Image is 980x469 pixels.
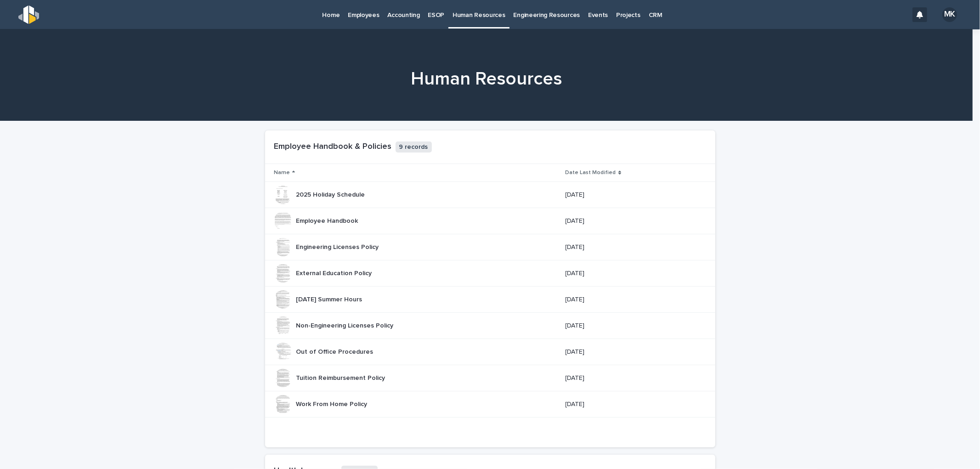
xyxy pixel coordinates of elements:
tr: [DATE] Summer Hours[DATE] Summer Hours [DATE] [265,287,715,313]
tr: Work From Home PolicyWork From Home Policy [DATE] [265,391,715,418]
p: [DATE] [566,374,707,382]
p: Tuition Reimbursement Policy [296,373,387,382]
p: Employee Handbook [296,215,360,225]
p: Non-Engineering Licenses Policy [296,320,395,330]
tr: 2025 Holiday Schedule2025 Holiday Schedule [DATE] [265,182,715,208]
p: Date Last Modified [566,168,616,178]
p: [DATE] [566,270,707,277]
p: [DATE] Summer Hours [296,294,364,304]
div: MK [942,7,957,22]
p: [DATE] [566,322,707,330]
p: Name [274,168,290,178]
tr: Engineering Licenses PolicyEngineering Licenses Policy [DATE] [265,234,715,260]
p: Engineering Licenses Policy [296,242,380,251]
tr: External Education PolicyExternal Education Policy [DATE] [265,260,715,287]
tr: Non-Engineering Licenses PolicyNon-Engineering Licenses Policy [DATE] [265,313,715,339]
tr: Employee HandbookEmployee Handbook [DATE] [265,208,715,234]
h1: Employee Handbook & Policies [274,142,392,152]
p: [DATE] [566,243,707,251]
p: External Education Policy [296,268,374,277]
p: [DATE] [566,296,707,304]
p: 9 records [396,141,432,153]
p: [DATE] [566,217,707,225]
h1: Human Resources [261,68,711,90]
p: [DATE] [566,401,707,408]
p: Out of Office Procedures [296,346,375,356]
p: [DATE] [566,348,707,356]
tr: Tuition Reimbursement PolicyTuition Reimbursement Policy [DATE] [265,365,715,391]
tr: Out of Office ProceduresOut of Office Procedures [DATE] [265,339,715,365]
p: Work From Home Policy [296,399,369,408]
p: 2025 Holiday Schedule [296,189,367,199]
p: [DATE] [566,191,707,199]
img: s5b5MGTdWwFoU4EDV7nw [18,6,39,24]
